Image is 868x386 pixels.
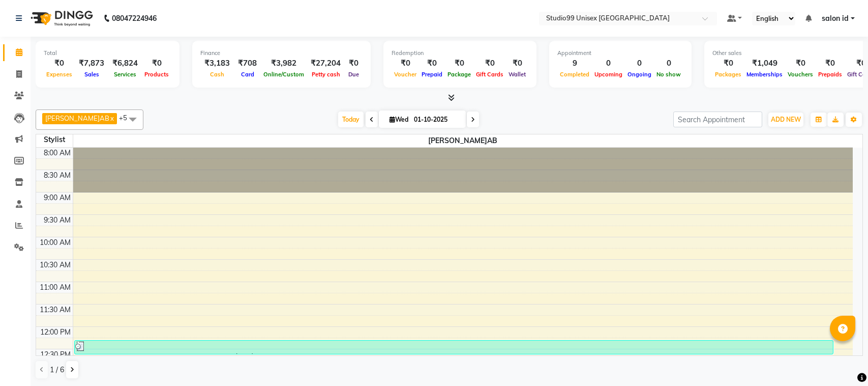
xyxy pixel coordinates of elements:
span: Completed [557,71,592,78]
div: ₹0 [473,58,506,69]
span: 1 / 6 [50,365,64,375]
div: ₹0 [445,58,473,69]
div: ₹6,824 [108,58,142,69]
div: 0 [592,58,625,69]
span: Services [111,71,139,78]
div: 0 [654,58,683,69]
span: Products [142,71,171,78]
span: Vouchers [785,71,816,78]
div: 9 [557,58,592,69]
div: ₹0 [712,58,744,69]
img: logo [26,4,96,33]
span: Wallet [506,71,528,78]
span: [PERSON_NAME]AB [45,114,109,122]
div: 8:00 AM [42,148,73,158]
div: Total [44,49,171,58]
a: x [109,114,114,122]
div: ₹0 [785,58,816,69]
div: ₹0 [44,58,75,69]
span: Today [338,112,364,127]
span: Card [238,71,257,78]
div: ₹27,204 [307,58,345,69]
span: No show [654,71,683,78]
input: Search Appointment [673,112,762,127]
b: 08047224946 [112,4,157,33]
span: Upcoming [592,71,625,78]
span: ADD NEW [771,116,801,123]
span: Gift Cards [473,71,506,78]
div: ₹0 [345,58,363,69]
div: ₹708 [234,58,261,69]
div: 9:30 AM [42,215,73,226]
span: [PERSON_NAME]AB [73,134,853,147]
span: Expenses [44,71,75,78]
div: ₹1,049 [744,58,785,69]
div: 9:00 AM [42,192,73,203]
span: Voucher [392,71,419,78]
span: Prepaids [816,71,845,78]
span: Package [445,71,473,78]
div: 12:30 PM [38,349,73,360]
span: Cash [207,71,227,78]
div: ₹7,873 [75,58,108,69]
div: ₹0 [392,58,419,69]
div: 8:30 AM [42,170,73,181]
div: ₹0 [506,58,528,69]
span: Packages [712,71,744,78]
div: ₹0 [142,58,171,69]
div: 10:30 AM [38,260,73,270]
span: salon id [822,13,849,24]
div: Finance [200,49,363,58]
span: Petty cash [309,71,343,78]
input: 2025-10-01 [411,112,462,127]
div: ₹0 [816,58,845,69]
span: Memberships [744,71,785,78]
span: Ongoing [625,71,654,78]
div: 0 [625,58,654,69]
div: 10:00 AM [38,237,73,248]
iframe: chat widget [825,345,858,376]
div: Appointment [557,49,683,58]
div: 12:00 PM [38,327,73,338]
span: Online/Custom [261,71,307,78]
div: 11:00 AM [38,282,73,293]
span: Due [346,71,362,78]
div: VIRENDRA, TK01, 12:15 PM-12:35 PM[PERSON_NAME]rd Trim/ Design [75,341,833,354]
div: Redemption [392,49,528,58]
div: ₹0 [419,58,445,69]
span: Prepaid [419,71,445,78]
button: ADD NEW [768,113,803,127]
div: ₹3,183 [200,58,234,69]
span: Sales [82,71,102,78]
span: Wed [387,116,411,123]
span: +5 [119,114,135,122]
div: ₹3,982 [261,58,307,69]
div: 11:30 AM [38,305,73,315]
div: Stylist [36,134,73,145]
